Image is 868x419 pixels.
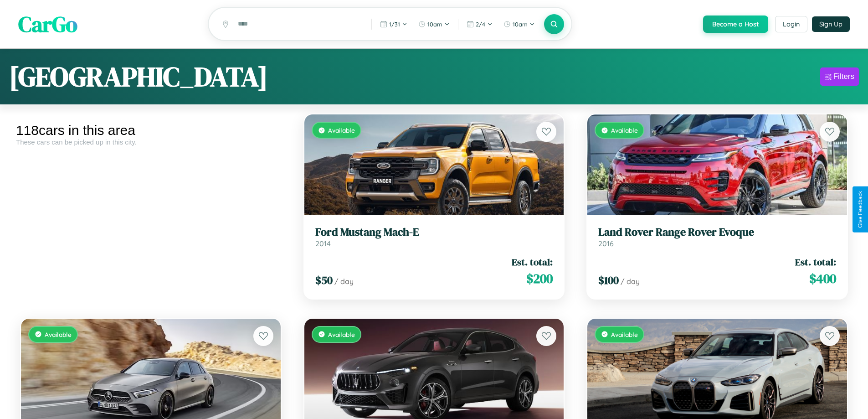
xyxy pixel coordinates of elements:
[315,226,553,248] a: Ford Mustang Mach-E2014
[315,239,331,248] span: 2014
[45,331,72,338] span: Available
[513,21,528,28] span: 10am
[833,72,854,81] div: Filters
[315,273,333,288] span: $ 50
[621,277,640,286] span: / day
[389,21,400,28] span: 1 / 31
[512,255,553,269] span: Est. total:
[499,17,539,31] button: 10am
[334,277,354,286] span: / day
[16,123,286,138] div: 118 cars in this area
[775,16,807,32] button: Login
[18,9,77,39] span: CarGo
[427,21,442,28] span: 10am
[9,58,268,95] h1: [GEOGRAPHIC_DATA]
[611,126,638,134] span: Available
[375,17,412,31] button: 1/31
[598,226,836,239] h3: Land Rover Range Rover Evoque
[315,226,553,239] h3: Ford Mustang Mach-E
[795,255,836,269] span: Est. total:
[328,126,355,134] span: Available
[598,239,614,248] span: 2016
[611,331,638,338] span: Available
[598,273,619,288] span: $ 100
[598,226,836,248] a: Land Rover Range Rover Evoque2016
[414,17,454,31] button: 10am
[820,67,859,86] button: Filters
[328,331,355,338] span: Available
[462,17,497,31] button: 2/4
[476,21,485,28] span: 2 / 4
[16,138,286,146] div: These cars can be picked up in this city.
[857,191,863,228] div: Give Feedback
[812,16,850,32] button: Sign Up
[703,16,768,33] button: Become a Host
[809,269,836,288] span: $ 400
[526,269,553,288] span: $ 200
